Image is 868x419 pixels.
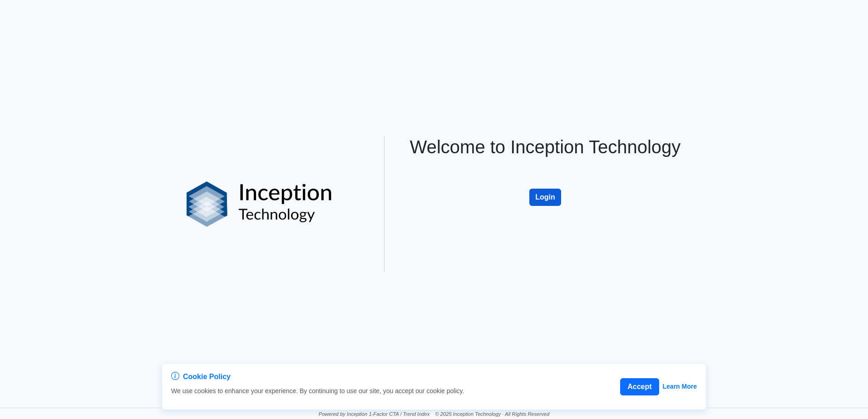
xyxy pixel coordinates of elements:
[171,386,464,396] p: We use cookies to enhance your experience. By continuing to use our site, you accept our cookie p...
[663,382,697,391] a: Learn More
[620,378,659,395] button: Accept
[183,371,231,382] span: Cookie Policy
[187,181,332,227] img: logo%20black.png
[401,136,690,158] h1: Welcome to Inception Technology
[529,179,561,187] a: Login
[529,189,561,206] button: Login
